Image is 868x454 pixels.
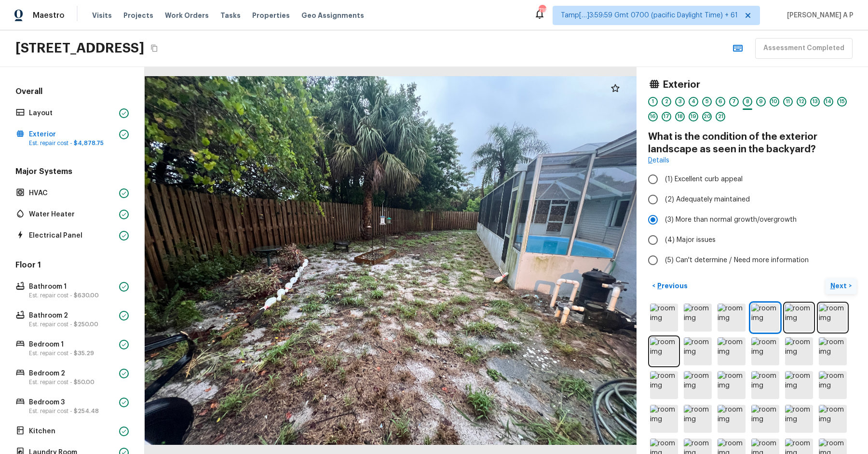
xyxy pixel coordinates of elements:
[702,97,712,107] div: 5
[718,405,746,433] img: room img
[29,108,115,118] p: Layout
[29,311,115,320] p: Bathroom 2
[74,379,95,385] span: $50.00
[29,282,115,292] p: Bathroom 1
[29,349,115,357] p: Est. repair cost -
[684,304,712,332] img: room img
[148,42,161,54] button: Copy Address
[743,97,752,107] div: 8
[797,97,806,107] div: 12
[29,427,115,436] p: Kitchen
[648,131,856,156] h4: What is the condition of the exterior landscape as seen in the backyard?
[718,304,746,332] img: room img
[650,405,678,433] img: room img
[92,11,112,20] span: Visits
[718,337,746,365] img: room img
[74,293,99,298] span: $630.00
[665,174,743,184] span: (1) Excellent curb appeal
[650,304,678,332] img: room img
[29,398,115,407] p: Bedroom 3
[74,321,98,327] span: $250.00
[785,405,813,433] img: room img
[648,278,692,294] button: <Previous
[819,371,847,399] img: room img
[662,97,671,107] div: 2
[301,11,364,20] span: Geo Assignments
[29,130,115,139] p: Exterior
[15,40,144,57] h2: [STREET_ADDRESS]
[252,11,290,20] span: Properties
[650,337,678,365] img: room img
[29,139,115,147] p: Est. repair cost -
[785,371,813,399] img: room img
[29,210,115,219] p: Water Heater
[663,79,700,91] h4: Exterior
[29,231,115,240] p: Electrical Panel
[29,188,115,198] p: HVAC
[756,97,766,107] div: 9
[74,140,104,146] span: $4,878.75
[14,166,131,179] h5: Major Systems
[684,405,712,433] img: room img
[810,97,820,107] div: 13
[716,112,725,121] div: 21
[785,337,813,365] img: room img
[783,11,854,20] span: [PERSON_NAME] A P
[648,112,658,121] div: 16
[824,97,833,107] div: 14
[665,235,716,245] span: (4) Major issues
[29,340,115,349] p: Bedroom 1
[539,6,545,15] div: 718
[684,371,712,399] img: room img
[729,97,739,107] div: 7
[648,97,658,107] div: 1
[14,86,131,99] h5: Overall
[665,195,750,204] span: (2) Adequately maintained
[675,97,685,107] div: 3
[29,378,115,386] p: Est. repair cost -
[751,405,779,433] img: room img
[74,350,94,356] span: $35.29
[29,320,115,328] p: Est. repair cost -
[655,281,688,291] p: Previous
[684,337,712,365] img: room img
[561,11,738,20] span: Tamp[…]3:59:59 Gmt 0700 (pacific Daylight Time) + 61
[648,156,669,165] a: Details
[751,304,779,332] img: room img
[819,405,847,433] img: room img
[165,11,209,20] span: Work Orders
[826,278,856,294] button: Next>
[819,337,847,365] img: room img
[770,97,779,107] div: 10
[718,371,746,399] img: room img
[716,97,725,107] div: 6
[751,337,779,365] img: room img
[220,12,241,19] span: Tasks
[74,408,99,414] span: $254.48
[702,112,712,121] div: 20
[14,260,131,272] h5: Floor 1
[665,255,809,265] span: (5) Can't determine / Need more information
[29,369,115,378] p: Bedroom 2
[837,97,847,107] div: 15
[662,112,671,121] div: 17
[689,112,698,121] div: 19
[29,292,115,299] p: Est. repair cost -
[33,11,65,20] span: Maestro
[751,371,779,399] img: room img
[665,215,797,225] span: (3) More than normal growth/overgrowth
[830,281,849,291] p: Next
[123,11,153,20] span: Projects
[650,371,678,399] img: room img
[675,112,685,121] div: 18
[783,97,793,107] div: 11
[785,304,813,332] img: room img
[689,97,698,107] div: 4
[819,304,847,332] img: room img
[29,407,115,415] p: Est. repair cost -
